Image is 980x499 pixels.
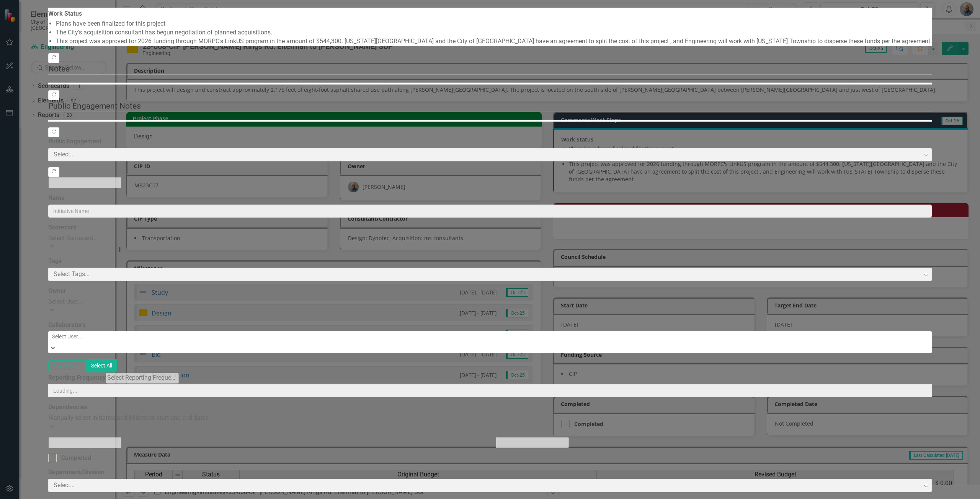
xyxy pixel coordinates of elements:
div: Select User... [48,297,932,306]
input: Initiative Name [48,205,932,218]
legend: Public Engagement Notes [48,100,932,112]
label: Public Engagement [48,137,101,146]
legend: Notes [48,63,932,75]
div: Select Scorecard... [48,234,932,243]
div: Completed [61,454,91,463]
li: Plans have been finalized for this project [56,20,932,28]
label: Scorecard [48,223,77,232]
label: Collaborators [48,321,85,330]
label: Owner [48,287,66,296]
div: Manually select Initiative and Milestone start and end dates [48,414,932,423]
strong: Work Status [48,10,82,17]
input: Select Reporting Frequency... [106,372,179,384]
li: This project was approved for 2026 funding through MORPC's LinkUS program in the amount of $544,3... [56,37,932,46]
label: Tags [48,257,62,266]
input: Loading... [48,384,932,397]
button: Select None [48,360,86,372]
label: Reporting Frequency [48,374,106,382]
label: Dependencies [48,403,87,412]
button: Select All [86,359,117,372]
label: Department/Division [48,468,105,477]
label: Name [48,194,65,203]
li: The City's acquisition consultant has begun negotiation of planned acquisitions. [56,28,932,37]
